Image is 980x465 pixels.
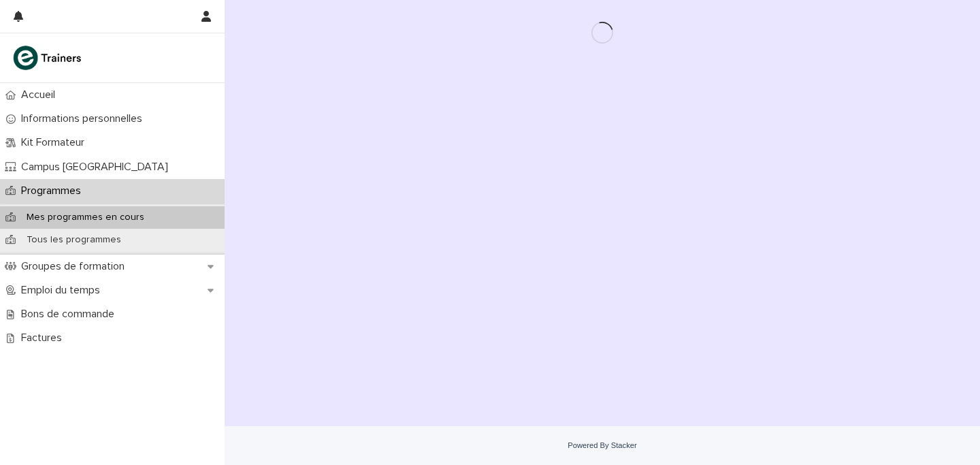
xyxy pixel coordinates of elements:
[568,441,636,449] a: Powered By Stacker
[16,260,135,273] p: Groupes de formation
[16,234,132,246] p: Tous les programmes
[16,308,125,321] p: Bons de commande
[11,44,86,71] img: K0CqGN7SDeD6s4JG8KQk
[16,212,155,223] p: Mes programmes en cours
[16,332,73,344] p: Factures
[16,136,95,149] p: Kit Formateur
[16,112,153,125] p: Informations personnelles
[16,185,92,197] p: Programmes
[16,89,66,101] p: Accueil
[16,161,179,174] p: Campus [GEOGRAPHIC_DATA]
[16,284,111,297] p: Emploi du temps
